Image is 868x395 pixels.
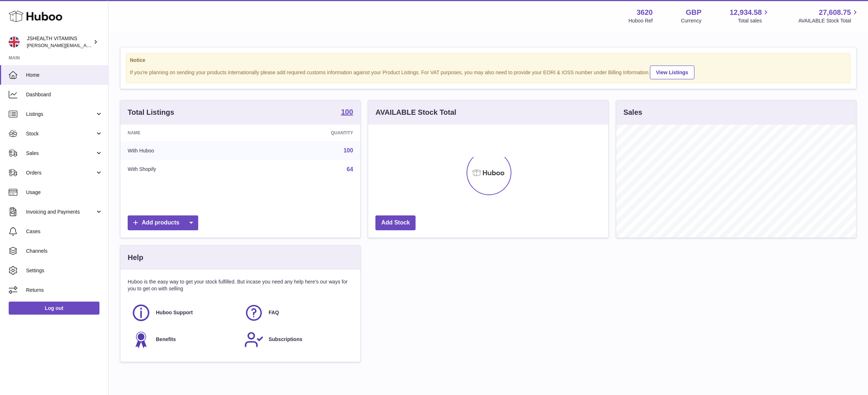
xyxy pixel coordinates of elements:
[341,108,353,115] strong: 100
[341,108,353,117] a: 100
[156,336,176,343] span: Benefits
[344,147,353,154] a: 100
[156,309,193,316] span: Huboo Support
[130,64,847,79] div: If you're planning on sending your products internationally please add required customs informati...
[347,166,353,172] a: 64
[120,160,250,179] td: With Shopify
[681,17,702,24] div: Currency
[120,141,250,160] td: With Huboo
[128,278,353,292] p: Huboo is the easy way to get your stock fulfilled. But incase you need any help here's our ways f...
[798,17,859,24] span: AVAILABLE Stock Total
[729,8,770,24] a: 12,934.58 Total sales
[244,330,350,349] a: Subscriptions
[128,108,174,117] h3: Total Listings
[26,228,103,235] span: Cases
[250,125,361,141] th: Quantity
[26,150,95,157] span: Sales
[26,72,103,79] span: Home
[27,35,92,49] div: JSHEALTH VITAMINS
[375,108,456,117] h3: AVAILABLE Stock Total
[26,169,95,176] span: Orders
[9,302,99,315] a: Log out
[729,8,762,17] span: 12,934.58
[128,215,198,230] a: Add products
[128,253,143,262] h3: Help
[26,130,95,137] span: Stock
[269,309,279,316] span: FAQ
[650,66,694,79] a: View Listings
[26,111,95,118] span: Listings
[686,8,701,17] strong: GBP
[26,189,103,196] span: Usage
[375,215,416,230] a: Add Stock
[629,17,653,24] div: Huboo Ref
[26,209,95,215] span: Invoicing and Payments
[798,8,859,24] a: 27,608.75 AVAILABLE Stock Total
[9,37,20,47] img: francesca@jshealthvitamins.com
[624,108,642,117] h3: Sales
[819,8,851,17] span: 27,608.75
[130,57,847,64] strong: Notice
[26,267,103,274] span: Settings
[26,248,103,255] span: Channels
[738,17,770,24] span: Total sales
[26,91,103,98] span: Dashboard
[26,287,103,294] span: Returns
[120,125,250,141] th: Name
[131,303,237,323] a: Huboo Support
[637,8,653,17] strong: 3620
[131,330,237,349] a: Benefits
[27,42,145,48] span: [PERSON_NAME][EMAIL_ADDRESS][DOMAIN_NAME]
[244,303,350,323] a: FAQ
[269,336,302,343] span: Subscriptions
